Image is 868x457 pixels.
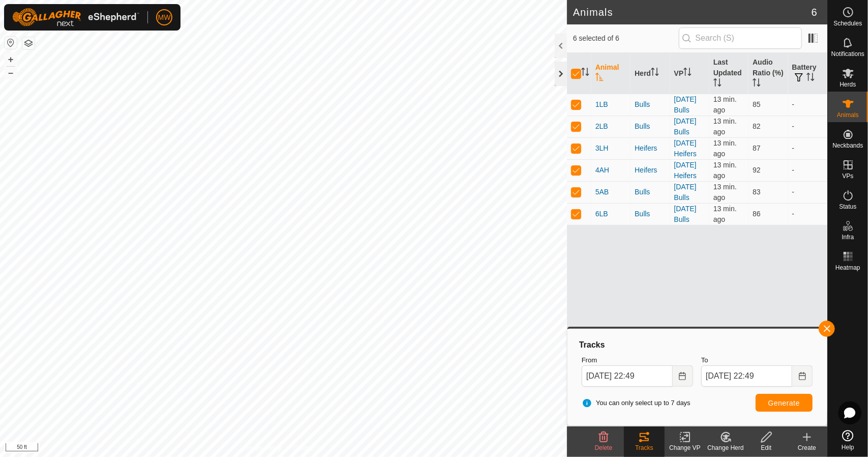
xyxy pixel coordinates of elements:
div: Bulls [635,209,666,219]
p-sorticon: Activate to sort [595,74,604,82]
span: 86 [753,210,761,218]
span: 82 [753,122,761,130]
div: Bulls [635,187,666,197]
span: Aug 11, 2025, 10:35 PM [713,205,737,223]
span: 1LB [595,99,608,110]
span: Help [842,444,854,450]
div: Create [787,443,827,452]
div: Tracks [624,443,665,452]
a: [DATE] Bulls [674,205,697,223]
p-sorticon: Activate to sort [713,80,722,88]
div: Bulls [635,99,666,110]
a: Contact Us [293,444,323,453]
button: Choose Date [792,365,813,387]
span: Animals [837,112,859,118]
span: Herds [840,81,856,88]
p-sorticon: Activate to sort [806,74,815,82]
span: Delete [595,444,613,451]
span: Generate [768,399,800,407]
a: [DATE] Bulls [674,183,697,202]
button: Choose Date [673,365,693,387]
span: 6LB [595,209,608,219]
div: Heifers [635,165,666,176]
td: - [788,203,827,225]
th: VP [670,53,709,94]
th: Audio Ratio (%) [749,53,788,94]
img: Gallagher Logo [12,8,139,26]
span: You can only select up to 7 days [582,398,691,408]
span: Heatmap [835,265,860,271]
span: 83 [753,188,761,196]
div: Edit [746,443,787,452]
a: Privacy Policy [243,444,281,453]
span: Notifications [831,51,864,57]
span: Status [839,204,856,210]
th: Herd [631,53,670,94]
td: - [788,137,827,159]
a: Help [828,426,868,454]
span: Infra [842,234,854,240]
span: Aug 11, 2025, 10:35 PM [713,95,737,114]
input: Search (S) [679,27,802,49]
td: - [788,159,827,181]
button: – [5,67,17,79]
a: [DATE] Bulls [674,95,697,114]
span: 85 [753,100,761,108]
span: Schedules [833,20,862,26]
td: - [788,94,827,116]
span: Neckbands [832,142,863,149]
p-sorticon: Activate to sort [581,69,589,77]
span: MW [158,12,171,23]
a: [DATE] Heifers [674,139,697,158]
span: 2LB [595,121,608,132]
label: To [701,355,813,365]
a: [DATE] Bulls [674,117,697,136]
p-sorticon: Activate to sort [683,69,692,77]
span: 5AB [595,187,609,197]
span: Aug 11, 2025, 10:35 PM [713,161,737,180]
span: VPs [842,173,853,179]
td: - [788,181,827,203]
div: Change VP [665,443,705,452]
div: Tracks [578,339,817,351]
td: - [788,116,827,137]
span: 3LH [595,143,609,154]
button: + [5,53,17,66]
button: Map Layers [22,37,35,49]
span: 6 selected of 6 [573,33,679,44]
a: [DATE] Heifers [674,161,697,180]
span: Aug 11, 2025, 10:35 PM [713,183,737,202]
h2: Animals [573,6,812,18]
button: Generate [756,394,813,412]
th: Battery [788,53,827,94]
div: Change Herd [705,443,746,452]
span: 87 [753,144,761,152]
span: 4AH [595,165,609,176]
div: Heifers [635,143,666,154]
p-sorticon: Activate to sort [651,69,659,77]
p-sorticon: Activate to sort [753,80,761,88]
th: Animal [591,53,631,94]
label: From [582,355,693,365]
div: Bulls [635,121,666,132]
span: Aug 11, 2025, 10:35 PM [713,117,737,136]
span: 92 [753,166,761,174]
span: Aug 11, 2025, 10:35 PM [713,139,737,158]
span: 6 [812,5,817,20]
button: Reset Map [5,37,17,49]
th: Last Updated [709,53,749,94]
